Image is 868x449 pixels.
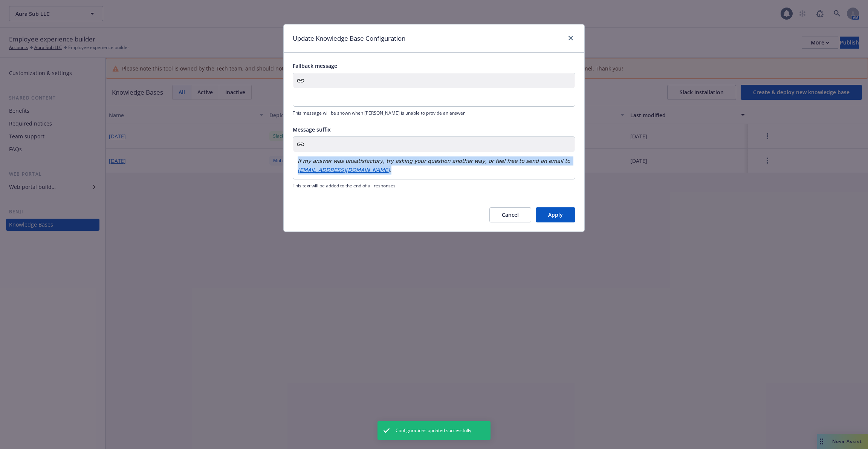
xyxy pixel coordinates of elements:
span: This message will be shown when [PERSON_NAME] is unable to provide an answer [293,110,575,116]
button: Apply [536,207,575,222]
div: editable markdown [293,152,575,179]
button: Cancel [489,207,531,222]
em: . [390,167,391,173]
div: editable markdown [293,88,575,106]
span: Message suffix [293,126,331,133]
button: Create link [295,75,306,86]
button: Create link [295,139,306,150]
span: Configurations updated successfully [396,427,471,434]
span: This text will be added to the end of all responses [293,182,575,189]
span: Fallback message [293,62,337,69]
em: If my answer was unsatisfactory, try asking your question another way, or feel free to send an em... [298,158,570,164]
a: [EMAIL_ADDRESS][DOMAIN_NAME] [298,167,390,173]
a: close [566,34,575,43]
h1: Update Knowledge Base Configuration [293,34,405,43]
